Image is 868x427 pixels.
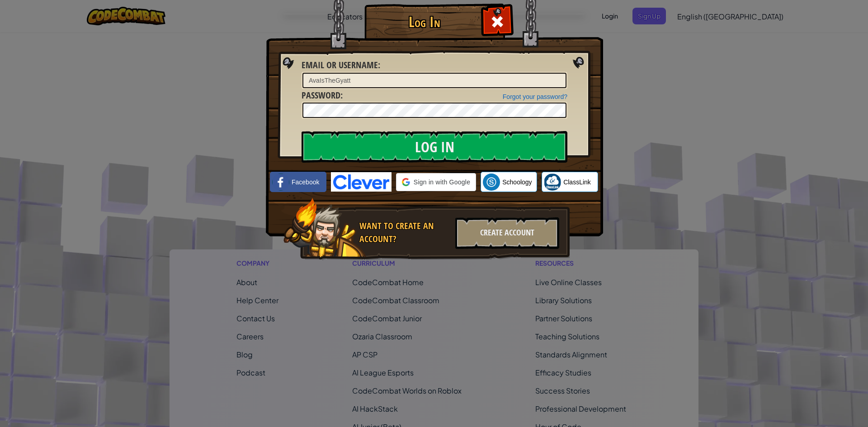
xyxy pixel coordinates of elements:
[544,174,561,191] img: classlink-logo-small.png
[483,174,500,191] img: schoology.png
[563,178,591,187] span: ClassLink
[302,59,378,71] span: Email or Username
[503,93,567,100] a: Forgot your password?
[302,131,567,163] input: Log In
[292,178,319,187] span: Facebook
[367,14,482,30] h1: Log In
[302,59,380,72] label: :
[302,89,340,101] span: Password
[302,89,343,102] label: :
[331,172,392,192] img: clever-logo-blue.png
[272,174,289,191] img: facebook_small.png
[414,178,470,187] span: Sign in with Google
[502,178,532,187] span: Schoology
[359,220,450,245] div: Want to create an account?
[396,173,476,191] div: Sign in with Google
[455,217,559,249] div: Create Account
